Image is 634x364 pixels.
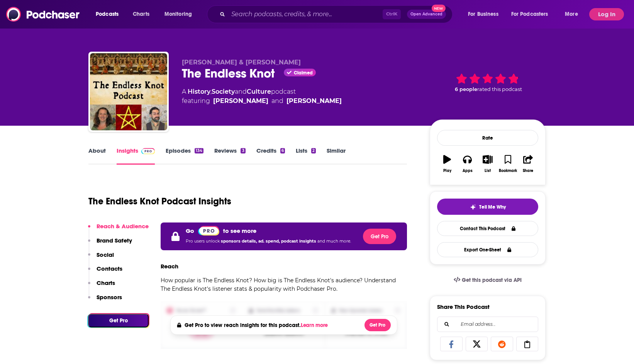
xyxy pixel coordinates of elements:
span: Podcasts [96,9,119,20]
button: Get Pro [363,229,396,244]
div: 6 peoplerated this podcast [430,59,546,106]
a: Get this podcast via API [448,271,528,290]
span: and [271,96,283,106]
button: Learn more [301,322,330,329]
p: Go [186,227,194,234]
span: featuring [182,96,342,106]
a: Charts [128,8,154,20]
img: Podchaser - Follow, Share and Rate Podcasts [6,7,80,22]
span: Charts [133,9,149,20]
a: Reviews3 [214,147,245,165]
button: Play [437,150,457,178]
span: rated this podcast [477,86,522,92]
button: List [478,150,498,178]
button: Apps [457,150,477,178]
button: Export One-Sheet [437,242,538,257]
h1: The Endless Knot Podcast Insights [88,195,231,207]
button: Open AdvancedNew [407,10,446,19]
button: Social [88,251,114,265]
div: 134 [195,148,203,153]
button: Bookmark [498,150,518,178]
span: Monitoring [164,9,192,20]
span: 6 people [455,86,477,92]
button: Get Pro [364,319,391,331]
a: Society [212,88,235,95]
div: Apps [463,169,473,173]
button: Share [518,150,538,178]
button: open menu [506,8,559,20]
a: Share on Reddit [491,337,513,351]
span: sponsors details, ad. spend, podcast insights [221,239,317,244]
button: open menu [90,8,129,20]
button: Reach & Audience [88,222,149,237]
div: Bookmark [499,169,517,173]
span: New [432,5,446,12]
a: Similar [327,147,346,165]
span: Ctrl K [383,9,401,19]
button: Sponsors [88,293,122,308]
img: Podchaser Pro [198,226,219,236]
div: Search podcasts, credits, & more... [214,5,460,23]
p: Sponsors [97,293,122,301]
div: 3 [241,148,245,153]
button: Contacts [88,265,122,279]
a: Share on X/Twitter [466,337,488,351]
div: Play [443,169,451,173]
p: to see more [223,227,256,234]
p: Charts [97,279,115,286]
a: Share on Facebook [440,337,463,351]
h3: Reach [161,263,178,270]
button: Get Pro [88,314,149,327]
button: Log In [589,8,624,20]
button: open menu [463,8,508,20]
img: tell me why sparkle [470,204,476,210]
div: Search followers [437,317,538,332]
a: About [88,147,106,165]
span: Open Advanced [410,12,442,16]
div: 2 [311,148,316,153]
a: Contact This Podcast [437,221,538,236]
button: tell me why sparkleTell Me Why [437,199,538,215]
a: Pro website [198,226,219,236]
span: Tell Me Why [479,204,506,210]
button: Charts [88,279,115,293]
div: List [485,169,491,173]
button: open menu [159,8,202,20]
a: [PERSON_NAME] [286,96,342,106]
span: [PERSON_NAME] & [PERSON_NAME] [182,59,301,66]
p: Pro users unlock and much more. [186,236,351,247]
img: The Endless Knot [90,53,167,130]
span: , [210,88,212,95]
div: Share [523,169,533,173]
span: For Business [468,9,498,20]
a: History [188,88,210,95]
p: Social [97,251,114,258]
img: Podchaser Pro [141,148,155,154]
h3: Share This Podcast [437,303,490,310]
input: Search podcasts, credits, & more... [228,8,383,20]
a: [PERSON_NAME] [213,96,268,106]
span: Get this podcast via API [462,277,522,283]
a: InsightsPodchaser Pro [117,147,155,165]
p: Reach & Audience [97,222,149,230]
p: How popular is The Endless Knot? How big is The Endless Knot's audience? Understand The Endless K... [161,276,407,293]
h4: Get Pro to view reach insights for this podcast. [185,322,330,329]
span: More [565,9,578,20]
p: Contacts [97,265,122,272]
a: Copy Link [516,337,539,351]
p: Brand Safety [97,237,132,244]
a: Episodes134 [166,147,203,165]
div: 6 [280,148,285,153]
span: Claimed [294,71,313,75]
button: open menu [559,8,588,20]
div: A podcast [182,87,342,106]
a: Culture [247,88,271,95]
span: For Podcasters [511,9,548,20]
div: Rate [437,130,538,146]
a: Credits6 [256,147,285,165]
span: and [235,88,247,95]
a: Lists2 [296,147,316,165]
input: Email address... [444,317,532,332]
